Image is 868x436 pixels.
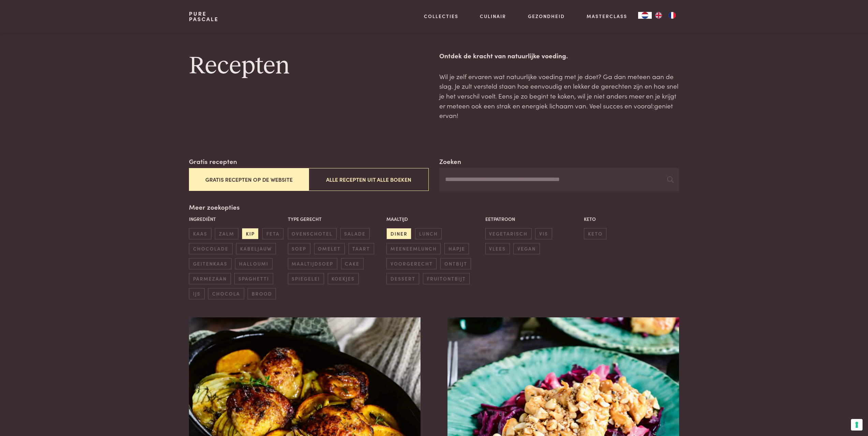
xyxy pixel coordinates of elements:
span: soep [288,243,310,254]
span: ovenschotel [288,228,337,239]
span: fruitontbijt [423,273,470,284]
span: diner [386,228,411,239]
button: Uw voorkeuren voor toestemming voor trackingtechnologieën [851,419,863,431]
p: Ingrediënt [189,215,284,223]
a: NL [638,12,652,19]
span: kip [242,228,259,239]
div: Language [638,12,652,19]
span: zalm [215,228,238,239]
span: vlees [485,243,510,254]
span: voorgerecht [386,258,437,269]
p: Maaltijd [386,215,482,223]
span: maaltijdsoep [288,258,337,269]
span: salade [340,228,370,239]
span: chocola [208,288,244,299]
ul: Language list [652,12,679,19]
a: Masterclass [587,13,627,20]
p: Type gerecht [288,215,383,223]
span: taart [349,243,374,254]
button: Alle recepten uit alle boeken [309,168,428,191]
span: chocolade [189,243,232,254]
a: EN [652,12,665,19]
span: cake [341,258,364,269]
button: Gratis recepten op de website [189,168,309,191]
a: PurePascale [189,11,219,22]
span: omelet [314,243,345,254]
span: hapje [444,243,469,254]
span: halloumi [235,258,272,269]
span: spaghetti [234,273,273,284]
span: ontbijt [440,258,471,269]
span: brood [248,288,276,299]
a: FR [665,12,679,19]
a: Gezondheid [528,13,565,20]
p: Wil je zelf ervaren wat natuurlijke voeding met je doet? Ga dan meteen aan de slag. Je zult verst... [439,72,679,120]
span: kaas [189,228,211,239]
span: ijs [189,288,204,299]
span: geitenkaas [189,258,231,269]
h1: Recepten [189,51,428,81]
span: kabeljauw [236,243,276,254]
span: vegan [513,243,540,254]
span: vegetarisch [485,228,532,239]
span: parmezaan [189,273,231,284]
span: dessert [386,273,419,284]
p: Keto [584,215,679,223]
a: Culinair [480,13,506,20]
strong: Ontdek de kracht van natuurlijke voeding. [439,51,568,60]
p: Eetpatroon [485,215,580,223]
span: koekjes [328,273,359,284]
span: feta [262,228,283,239]
aside: Language selected: Nederlands [638,12,679,19]
a: Collecties [424,13,458,20]
label: Gratis recepten [189,156,237,166]
span: meeneemlunch [386,243,441,254]
span: keto [584,228,606,239]
span: lunch [415,228,442,239]
label: Zoeken [439,156,461,166]
span: vis [535,228,552,239]
span: spiegelei [288,273,324,284]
